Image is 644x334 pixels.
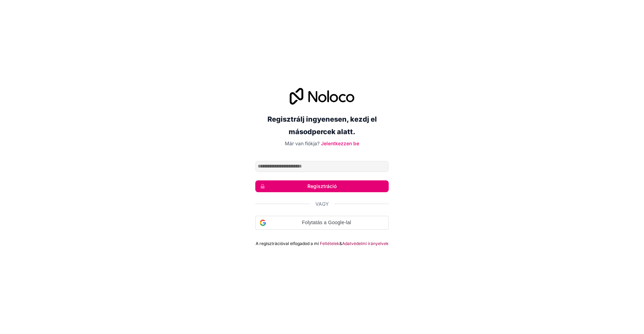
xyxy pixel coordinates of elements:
[255,180,389,192] button: Regisztráció
[267,115,377,136] font: Regisztrálj ingyenesen, kezdj el másodpercek alatt.
[285,140,320,146] font: Már van fiókja?
[342,241,389,246] a: Adatvédelmi irányelvek
[315,201,329,207] font: Vagy
[302,220,351,225] font: Folytatás a Google-lal
[307,183,337,189] font: Regisztráció
[321,140,359,146] a: Jelentkezzen be
[339,241,342,246] font: &
[256,241,319,246] font: A regisztrációval elfogadod a mi
[255,216,389,230] div: Folytatás a Google-lal
[320,241,339,246] a: Feltételek
[255,161,389,172] input: E-mail cím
